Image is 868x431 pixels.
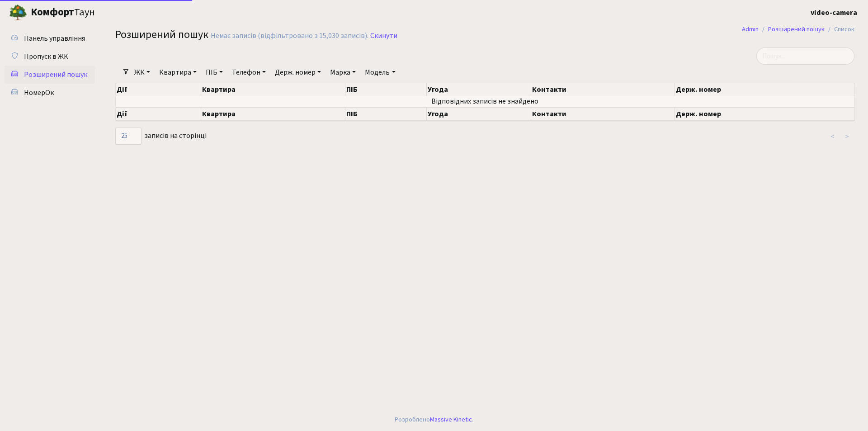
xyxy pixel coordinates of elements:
[811,7,857,18] a: video-camera
[228,65,269,80] a: Телефон
[201,107,346,121] th: Квартира
[5,84,95,102] a: НомерОк
[427,107,531,121] th: Угода
[116,96,854,107] td: Відповідних записів не знайдено
[370,32,397,40] a: Скинути
[9,4,27,22] img: logo.png
[31,5,95,20] span: Таун
[531,83,675,96] th: Контакти
[811,8,857,18] b: video-camera
[24,33,85,43] span: Панель управління
[115,27,208,43] span: Розширений пошук
[271,65,325,80] a: Держ. номер
[825,24,854,34] li: Список
[24,70,87,80] span: Розширений пошук
[131,65,154,80] a: ЖК
[24,52,68,62] span: Пропуск в ЖК
[395,415,473,425] div: Розроблено .
[115,128,142,145] select: записів на сторінці
[5,29,95,47] a: Панель управління
[345,107,427,121] th: ПІБ
[742,24,759,34] a: Admin
[211,32,368,40] div: Немає записів (відфільтровано з 15,030 записів).
[31,5,74,19] b: Комфорт
[24,88,54,98] span: НомерОк
[430,415,472,424] a: Massive Kinetic
[768,24,825,34] a: Розширений пошук
[113,5,136,20] button: Переключити навігацію
[5,47,95,66] a: Пропуск в ЖК
[156,65,200,80] a: Квартира
[116,83,201,96] th: Дії
[115,128,207,145] label: записів на сторінці
[531,107,675,121] th: Контакти
[728,20,868,39] nav: breadcrumb
[326,65,359,80] a: Марка
[427,83,531,96] th: Угода
[201,83,346,96] th: Квартира
[361,65,399,80] a: Модель
[345,83,427,96] th: ПІБ
[5,66,95,84] a: Розширений пошук
[675,107,854,121] th: Держ. номер
[116,107,201,121] th: Дії
[202,65,226,80] a: ПІБ
[675,83,854,96] th: Держ. номер
[756,47,854,65] input: Пошук...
